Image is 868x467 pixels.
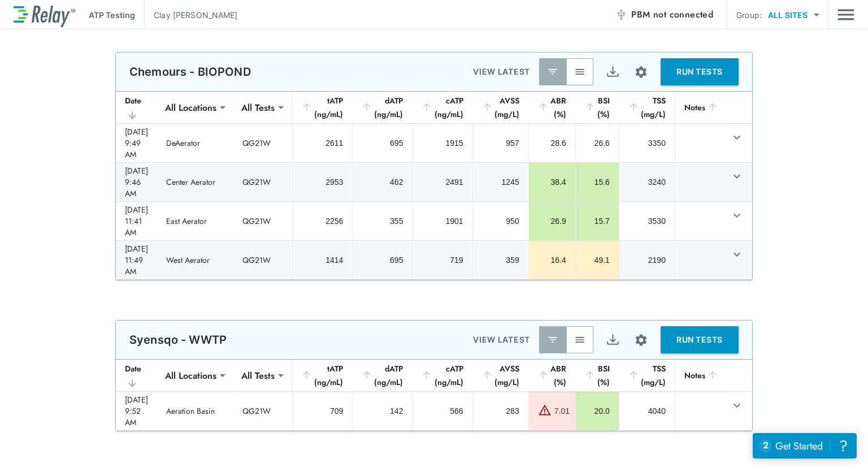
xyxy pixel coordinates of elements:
div: 2953 [302,176,343,188]
div: All Locations [157,96,224,119]
button: Export [599,326,626,353]
div: 26.6 [585,137,610,149]
span: not connected [653,8,713,21]
div: 7.01 [554,405,570,417]
div: 3530 [628,215,666,227]
div: tATP (ng/mL) [301,362,343,389]
div: 142 [362,405,403,417]
td: DeAerator [157,124,233,162]
div: 1901 [422,215,463,227]
p: ATP Testing [89,9,135,21]
button: expand row [727,245,747,264]
button: Site setup [626,325,656,355]
td: QG21W [233,202,292,240]
button: expand row [727,206,747,225]
div: ABR (%) [537,362,566,389]
p: VIEW LATEST [473,65,530,79]
div: Notes [684,369,718,382]
div: 283 [482,405,519,417]
p: Group: [736,9,762,21]
div: 4040 [628,405,666,417]
div: All Tests [233,364,283,387]
div: cATP (ng/mL) [421,362,463,389]
div: AVSS (mg/L) [481,362,519,389]
div: 2190 [628,254,666,266]
div: cATP (ng/mL) [421,94,463,121]
img: Settings Icon [634,65,648,79]
div: 462 [362,176,403,188]
button: expand row [727,167,747,186]
div: 28.6 [538,137,566,149]
div: dATP (ng/mL) [361,362,403,389]
td: QG21W [233,241,292,279]
button: PBM not connected [611,3,718,26]
div: 695 [362,254,403,266]
div: AVSS (mg/L) [481,94,519,121]
div: 3240 [628,176,666,188]
div: 20.0 [585,405,610,417]
div: TSS (mg/L) [628,94,666,121]
div: 709 [302,405,343,417]
img: Latest [547,334,558,345]
p: Chemours - BIOPOND [129,65,251,79]
td: West Aerator [157,241,233,279]
div: 957 [482,137,519,149]
div: 719 [422,254,463,266]
div: 3350 [628,137,666,149]
div: Notes [684,101,718,114]
div: 950 [482,215,519,227]
iframe: Resource center [753,433,857,459]
span: PBM [631,7,713,23]
button: RUN TESTS [661,58,739,85]
button: expand row [727,396,747,415]
div: 359 [482,254,519,266]
div: [DATE] 9:46 AM [125,165,148,199]
img: Drawer Icon [837,4,854,25]
div: TSS (mg/L) [628,362,666,389]
div: 26.9 [538,215,566,227]
div: 355 [362,215,403,227]
div: BSI (%) [584,362,610,389]
button: Main menu [837,4,854,25]
img: Export Icon [606,333,620,347]
td: QG21W [233,124,292,162]
button: expand row [727,128,747,147]
div: 695 [362,137,403,149]
div: 16.4 [538,254,566,266]
table: sticky table [116,92,752,280]
img: Offline Icon [615,9,627,20]
button: Site setup [626,57,656,87]
div: 38.4 [538,176,566,188]
div: 1915 [422,137,463,149]
div: 566 [422,405,463,417]
button: RUN TESTS [661,326,739,353]
div: 49.1 [585,254,610,266]
div: [DATE] 11:49 AM [125,243,148,277]
div: 1414 [302,254,343,266]
td: Center Aerator [157,163,233,201]
div: BSI (%) [584,94,610,121]
div: 2611 [302,137,343,149]
div: 2256 [302,215,343,227]
div: 15.6 [585,176,610,188]
img: Warning [538,403,552,417]
p: VIEW LATEST [473,333,530,347]
td: QG21W [233,392,292,430]
img: View All [574,334,585,345]
img: LuminUltra Relay [14,3,75,27]
div: tATP (ng/mL) [301,94,343,121]
th: Date [116,360,157,392]
div: 2491 [422,176,463,188]
div: All Tests [233,96,283,119]
div: [DATE] 11:41 AM [125,204,148,238]
div: [DATE] 9:52 AM [125,394,148,428]
div: All Locations [157,364,224,387]
div: 1245 [482,176,519,188]
td: Aeration Basin [157,392,233,430]
button: Export [599,58,626,85]
th: Date [116,92,157,124]
div: 15.7 [585,215,610,227]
